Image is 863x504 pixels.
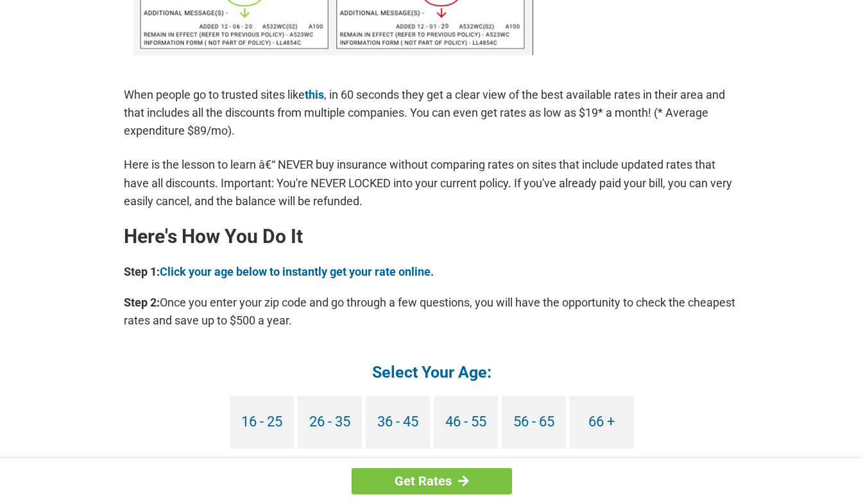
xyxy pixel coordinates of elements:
a: 56 - 65 [502,396,566,449]
p: Once you enter your zip code and go through a few questions, you will have the opportunity to che... [124,294,740,330]
a: 66 + [570,396,634,449]
a: 16 - 25 [230,396,294,449]
b: Step 2: [124,296,160,309]
a: 46 - 55 [434,396,498,449]
a: 26 - 35 [298,396,362,449]
h2: Here's How You Do It [124,226,740,247]
p: Here is the lesson to learn â€“ NEVER buy insurance without comparing rates on sites that include... [124,156,740,210]
p: When people go to trusted sites like , in 60 seconds they get a clear view of the best available ... [124,86,740,140]
b: Step 1: [124,265,160,278]
a: Click your age below to instantly get your rate online. [160,265,434,278]
h4: Select Your Age: [124,362,740,383]
a: Get Rates [352,468,512,494]
a: 36 - 45 [366,396,430,449]
a: this [305,88,324,101]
